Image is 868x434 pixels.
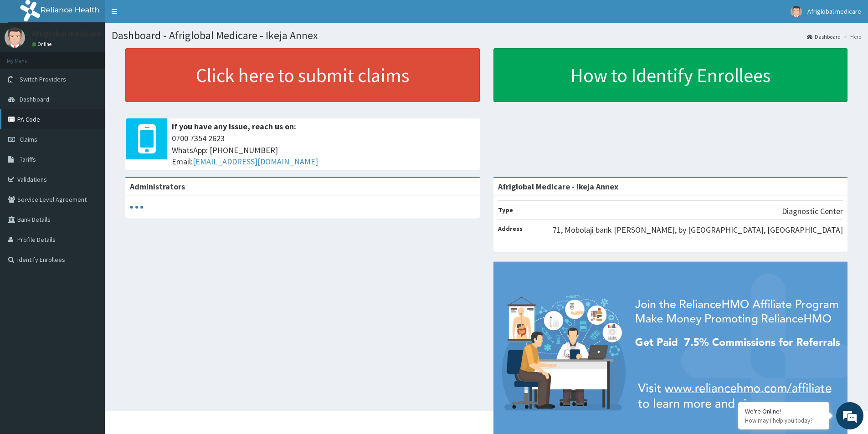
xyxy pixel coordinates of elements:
a: How to Identify Enrollees [493,48,848,102]
b: Administrators [130,181,185,192]
p: Diagnostic Center [782,205,843,217]
li: Here [842,33,861,41]
span: Switch Providers [20,75,66,83]
a: Click here to submit claims [125,48,480,102]
img: User Image [791,6,802,17]
strong: Afriglobal Medicare - Ikeja Annex [498,181,618,192]
b: Address [498,225,523,233]
a: Online [32,41,54,47]
span: Tariffs [20,155,36,163]
span: Dashboard [20,95,49,103]
img: User Image [5,27,25,48]
span: Claims [20,135,37,143]
span: Afriglobal medicare [807,7,861,15]
b: Type [498,206,513,214]
p: Afriglobal medicare [32,30,101,38]
svg: audio-loading [130,200,144,214]
p: How may I help you today? [745,417,822,424]
b: If you have any issue, reach us on: [172,121,296,132]
a: [EMAIL_ADDRESS][DOMAIN_NAME] [193,156,318,167]
a: Dashboard [807,33,841,41]
p: 71, Mobolaji bank [PERSON_NAME], by [GEOGRAPHIC_DATA], [GEOGRAPHIC_DATA] [553,224,843,236]
div: We're Online! [745,407,822,415]
h1: Dashboard - Afriglobal Medicare - Ikeja Annex [112,30,861,41]
span: 0700 7354 2623 WhatsApp: [PHONE_NUMBER] Email: [172,133,475,168]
